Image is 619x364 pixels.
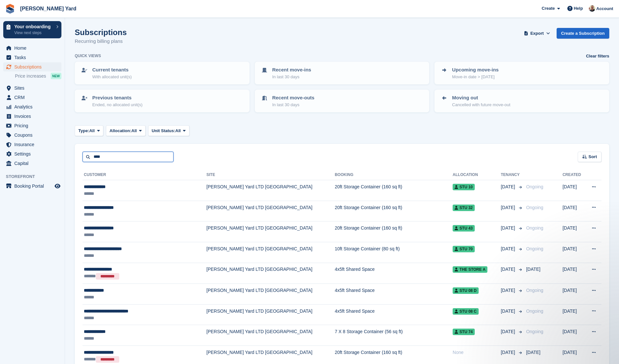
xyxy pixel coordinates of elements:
[14,102,53,111] span: Analytics
[435,90,609,112] a: Moving out Cancelled with future move-out
[335,221,453,242] td: 20ft Storage Container (160 sq ft)
[5,4,15,14] img: stora-icon-8386f47178a22dfd0bd8f6a31ec36ba5ce8667c1dd55bd0f319d3a0aa187defe.svg
[452,66,498,74] p: Upcoming move-ins
[206,180,335,201] td: [PERSON_NAME] Yard LTD [GEOGRAPHIC_DATA]
[92,102,143,108] p: Ended, no allocated unit(s)
[453,287,479,294] span: STU 08 D
[14,83,53,93] span: Sites
[574,5,583,12] span: Help
[175,128,181,134] span: All
[526,350,540,355] span: [DATE]
[92,74,132,80] p: With allocated unit(s)
[75,90,249,112] a: Previous tenants Ended, no allocated unit(s)
[14,93,53,102] span: CRM
[335,284,453,305] td: 4x5ft Shared Space
[526,267,540,272] span: [DATE]
[501,308,516,315] span: [DATE]
[526,308,543,314] span: Ongoing
[526,225,543,231] span: Ongoing
[501,349,516,356] span: [DATE]
[206,304,335,325] td: [PERSON_NAME] Yard LTD [GEOGRAPHIC_DATA]
[453,246,475,252] span: STU 70
[501,245,516,252] span: [DATE]
[14,182,53,191] span: Booking Portal
[106,125,146,136] button: Allocation: All
[206,325,335,346] td: [PERSON_NAME] Yard LTD [GEOGRAPHIC_DATA]
[501,328,516,335] span: [DATE]
[526,184,543,189] span: Ongoing
[452,74,498,80] p: Move-in date > [DATE]
[501,225,516,232] span: [DATE]
[3,102,61,111] a: menu
[78,128,89,134] span: Type:
[335,325,453,346] td: 7 X 8 Storage Container (56 sq ft)
[453,349,501,356] div: None
[335,170,453,180] th: Booking
[3,159,61,168] a: menu
[562,263,585,284] td: [DATE]
[3,62,61,71] a: menu
[562,304,585,325] td: [DATE]
[92,66,132,74] p: Current tenants
[92,94,143,102] p: Previous tenants
[562,221,585,242] td: [DATE]
[453,225,475,232] span: STU 43
[596,6,613,12] span: Account
[54,182,61,190] a: Preview store
[75,53,101,59] h6: Quick views
[335,304,453,325] td: 4x5ft Shared Space
[501,266,516,273] span: [DATE]
[501,170,523,180] th: Tenancy
[3,131,61,140] a: menu
[15,73,46,79] span: Price increases
[206,201,335,221] td: [PERSON_NAME] Yard LTD [GEOGRAPHIC_DATA]
[435,62,609,84] a: Upcoming move-ins Move-in date > [DATE]
[131,128,137,134] span: All
[75,125,103,136] button: Type: All
[3,93,61,102] a: menu
[18,3,79,14] a: [PERSON_NAME] Yard
[588,154,597,160] span: Sort
[453,308,479,315] span: STU 08 C
[335,242,453,263] td: 10ft Storage Container (80 sq ft)
[3,149,61,158] a: menu
[501,183,516,190] span: [DATE]
[14,30,53,36] p: View next steps
[557,28,609,39] a: Create a Subscription
[51,73,61,79] div: NEW
[335,263,453,284] td: 4x5ft Shared Space
[335,180,453,201] td: 20ft Storage Container (160 sq ft)
[501,204,516,211] span: [DATE]
[453,205,475,211] span: STU 32
[272,74,311,80] p: In last 30 days
[148,125,189,136] button: Unit Status: All
[3,83,61,93] a: menu
[562,325,585,346] td: [DATE]
[526,329,543,334] span: Ongoing
[526,288,543,293] span: Ongoing
[452,94,510,102] p: Moving out
[75,62,249,84] a: Current tenants With allocated unit(s)
[83,170,206,180] th: Customer
[14,159,53,168] span: Capital
[15,72,61,80] a: Price increases NEW
[589,5,595,12] img: Si Allen
[526,205,543,210] span: Ongoing
[562,284,585,305] td: [DATE]
[206,284,335,305] td: [PERSON_NAME] Yard LTD [GEOGRAPHIC_DATA]
[6,173,65,180] span: Storefront
[562,201,585,221] td: [DATE]
[453,266,487,273] span: The Store A
[542,5,555,12] span: Create
[272,102,315,108] p: In last 30 days
[3,140,61,149] a: menu
[272,94,315,102] p: Recent move-outs
[526,246,543,251] span: Ongoing
[3,44,61,53] a: menu
[14,53,53,62] span: Tasks
[89,128,95,134] span: All
[562,180,585,201] td: [DATE]
[110,128,131,134] span: Allocation:
[14,121,53,130] span: Pricing
[586,53,609,59] a: Clear filters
